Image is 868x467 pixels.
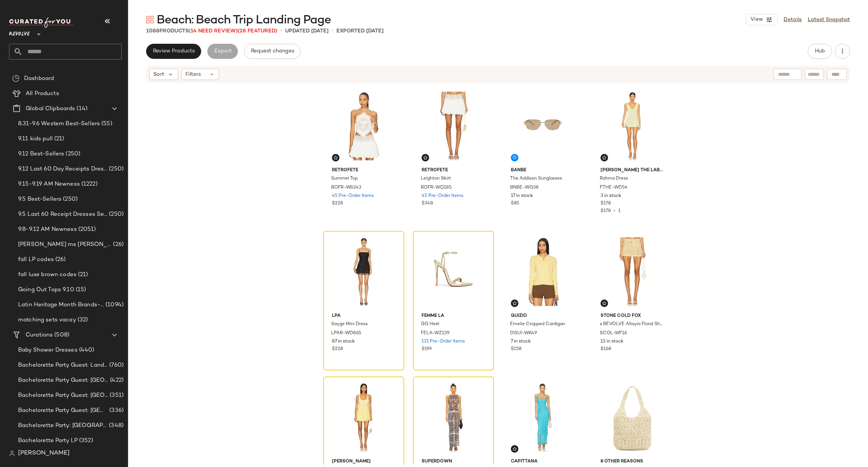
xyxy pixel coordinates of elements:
[746,14,778,25] button: View
[26,331,53,339] span: Curations
[510,175,562,182] span: The Addison Sunglasses
[332,338,355,345] span: 87 in stock
[331,321,368,328] span: Sayge Mini Dress
[107,421,124,430] span: (348)
[18,165,107,174] span: 9.12 Last 60 Day Receipts Dresses
[594,379,670,455] img: 8OTH-WY171_V1.jpg
[601,338,623,345] span: 13 in stock
[600,330,627,337] span: SCOL-WF16
[416,233,491,310] img: FELA-WZ139_V1.jpg
[18,210,107,219] span: 9.5 Last 60 Receipt Dresses Selling
[601,193,621,200] span: 3 in stock
[332,26,333,35] span: •
[75,104,87,113] span: (14)
[601,458,664,465] span: 8 Other Reasons
[157,13,331,28] span: Beach: Beach Trip Landing Page
[600,321,663,328] span: x REVOLVE Allayia Floral Shorts
[421,175,451,182] span: Leighton Skirt
[9,26,30,39] span: Revolve
[153,71,164,78] span: Sort
[422,346,432,353] span: $199
[594,233,670,310] img: SCOL-WF16_V1.jpg
[331,330,361,337] span: LPAR-WD865
[511,193,533,200] span: 17 in stock
[112,240,124,249] span: (26)
[18,150,64,158] span: 9.12 Best-Sellers
[510,184,539,191] span: BNBE-WG38
[422,193,463,200] span: 45 Pre-Order Items
[750,17,763,23] span: View
[611,209,618,214] span: •
[18,376,108,385] span: Bachelorette Party Guest: [GEOGRAPHIC_DATA]
[512,447,517,451] img: svg%3e
[107,165,124,174] span: (250)
[108,406,124,415] span: (336)
[80,180,98,189] span: (1222)
[333,155,338,160] img: svg%3e
[76,316,88,324] span: (32)
[100,120,112,128] span: (55)
[511,167,575,174] span: Banbe
[326,233,402,310] img: LPAR-WD865_V1.jpg
[618,209,620,214] span: 1
[422,167,485,174] span: retrofete
[74,286,86,294] span: (15)
[422,458,485,465] span: superdown
[511,346,521,353] span: $158
[326,379,402,455] img: COEL-WD530_V1.jpg
[600,184,628,191] span: FTHE-WD54
[601,346,611,353] span: $168
[146,16,154,23] img: svg%3e
[53,331,69,339] span: (508)
[238,28,277,34] span: (28 Featured)
[416,379,491,455] img: SPDW-WD2890_V1.jpg
[336,27,384,35] p: Exported [DATE]
[511,313,575,320] span: GUIZIO
[422,338,465,345] span: 131 Pre-Order Items
[602,301,607,306] img: svg%3e
[18,180,80,189] span: 9.15-9.19 AM Newness
[602,155,607,160] img: svg%3e
[9,450,15,456] img: svg%3e
[326,88,402,164] img: ROFR-WS343_V1.jpg
[331,184,361,191] span: ROFR-WS343
[18,286,74,294] span: Going Out Tops 9.10
[332,458,396,465] span: [PERSON_NAME]
[332,200,343,207] span: $228
[511,200,519,207] span: $85
[423,155,428,160] img: svg%3e
[510,330,537,337] span: DGUI-WK49
[108,361,124,370] span: (760)
[332,313,396,320] span: LPA
[18,421,107,430] span: Bachelorette Party: [GEOGRAPHIC_DATA]
[18,225,77,234] span: 9.8-9.12 AM Newness
[244,44,301,59] button: Request changes
[78,436,93,445] span: (352)
[416,88,491,164] img: ROFR-WQ185_V1.jpg
[18,316,76,324] span: matching sets vacay
[18,361,108,370] span: Bachelorette Party Guest: Landing Page
[505,88,581,164] img: BNBE-WG38_V1.jpg
[18,255,54,264] span: fall LP codes
[26,89,59,98] span: All Products
[251,48,294,54] span: Request changes
[76,270,88,279] span: (21)
[77,225,96,234] span: (2051)
[146,28,159,34] span: 1088
[108,391,124,400] span: (351)
[64,150,80,158] span: (250)
[107,210,124,219] span: (250)
[512,301,517,306] img: svg%3e
[18,195,61,204] span: 9.5 Best-Sellers
[601,313,664,320] span: Stone Cold Fox
[421,321,439,328] span: GG Heel
[421,330,449,337] span: FELA-WZ139
[422,200,433,207] span: $348
[153,48,195,54] span: Review Products
[54,255,66,264] span: (26)
[601,167,664,174] span: [PERSON_NAME] The Label
[18,240,112,249] span: [PERSON_NAME] ms [PERSON_NAME]
[9,17,73,28] img: cfy_white_logo.C9jOOHJF.svg
[61,195,78,204] span: (250)
[601,209,611,214] span: $178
